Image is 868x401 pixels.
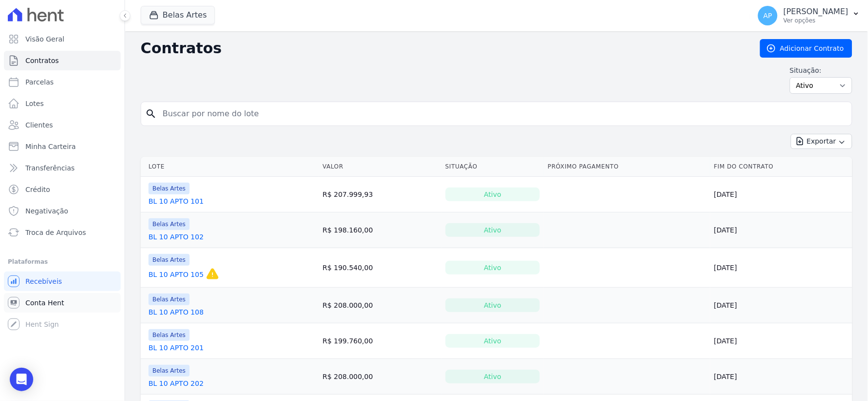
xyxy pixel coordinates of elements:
div: Ativo [445,223,540,237]
i: search [145,108,157,120]
td: [DATE] [710,288,852,323]
p: Ver opções [783,17,848,24]
h2: Contratos [141,40,744,57]
a: BL 10 APTO 202 [148,379,204,388]
th: Valor [318,157,441,177]
span: Parcelas [25,77,54,87]
span: Recebíveis [25,276,62,286]
span: Clientes [25,120,53,130]
p: [PERSON_NAME] [783,7,848,17]
span: Belas Artes [148,329,190,341]
a: Negativação [4,201,121,221]
td: R$ 207.999,93 [318,177,441,212]
a: Adicionar Contrato [760,39,852,58]
span: Belas Artes [148,294,190,305]
td: R$ 190.540,00 [318,248,441,288]
span: Belas Artes [148,254,190,266]
button: Exportar [791,134,852,149]
span: Troca de Arquivos [25,228,86,237]
div: Ativo [445,261,540,274]
a: Lotes [4,94,121,113]
div: Open Intercom Messenger [10,368,33,391]
span: Crédito [25,185,50,194]
input: Buscar por nome do lote [157,104,848,124]
button: AP [PERSON_NAME] Ver opções [750,2,868,29]
span: AP [763,12,772,19]
span: Transferências [25,163,75,173]
span: Minha Carteira [25,142,76,151]
td: [DATE] [710,177,852,212]
a: Recebíveis [4,272,121,291]
a: Contratos [4,51,121,70]
td: R$ 208.000,00 [318,359,441,395]
a: BL 10 APTO 102 [148,232,204,242]
a: BL 10 APTO 201 [148,343,204,353]
a: Clientes [4,115,121,135]
span: Belas Artes [148,183,190,194]
span: Visão Geral [25,34,64,44]
td: R$ 198.160,00 [318,212,441,248]
td: [DATE] [710,248,852,288]
div: Ativo [445,334,540,348]
th: Situação [442,157,544,177]
a: BL 10 APTO 101 [148,196,204,206]
td: [DATE] [710,323,852,359]
a: Parcelas [4,72,121,92]
div: Plataformas [8,256,117,268]
span: Conta Hent [25,298,64,308]
div: Ativo [445,370,540,383]
a: Crédito [4,180,121,199]
a: Minha Carteira [4,137,121,156]
span: Contratos [25,56,59,65]
th: Próximo Pagamento [544,157,710,177]
div: Ativo [445,188,540,201]
span: Lotes [25,99,44,108]
a: Conta Hent [4,293,121,313]
label: Situação: [790,65,852,75]
button: Belas Artes [141,6,215,24]
a: BL 10 APTO 105 [148,270,204,279]
a: Transferências [4,158,121,178]
div: Ativo [445,298,540,312]
th: Lote [141,157,318,177]
a: Visão Geral [4,29,121,49]
span: Negativação [25,206,68,216]
span: Belas Artes [148,365,190,377]
td: [DATE] [710,359,852,395]
a: BL 10 APTO 108 [148,307,204,317]
td: R$ 199.760,00 [318,323,441,359]
td: [DATE] [710,212,852,248]
a: Troca de Arquivos [4,223,121,242]
td: R$ 208.000,00 [318,288,441,323]
span: Belas Artes [148,218,190,230]
th: Fim do Contrato [710,157,852,177]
